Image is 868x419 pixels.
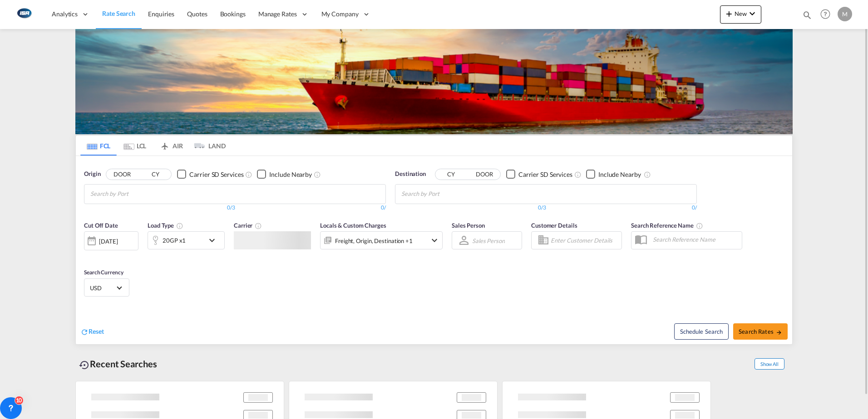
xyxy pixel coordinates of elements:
[739,328,782,335] span: Search Rates
[14,4,34,24] img: 1aa151c0c08011ec8d6f413816f9a227.png
[598,170,641,179] div: Include Nearby
[258,10,297,19] span: Manage Rates
[89,185,180,201] md-chips-wrap: Chips container with autocompletion. Enter the text area, type text to search, and then use the u...
[696,222,703,229] md-icon: Your search will be saved by the below given name
[395,170,426,179] span: Destination
[75,29,793,134] img: LCL+%26+FCL+BACKGROUND.png
[84,231,138,250] div: [DATE]
[452,222,485,229] span: Sales Person
[755,358,784,370] span: Show All
[177,170,243,179] md-checkbox: Checkbox No Ink
[776,329,782,336] md-icon: icon-arrow-right
[80,136,226,156] md-pagination-wrapper: Use the left and right arrow keys to navigate between tabs
[644,171,651,178] md-icon: Unchecked: Ignores neighbouring ports when fetching rates.Checked : Includes neighbouring ports w...
[255,222,262,229] md-icon: The selected Trucker/Carrierwill be displayed in the rate results If the rates are from another f...
[102,10,135,17] span: Rate Search
[546,204,697,212] div: 0/
[471,234,506,247] md-select: Sales Person
[838,7,852,21] div: M
[148,10,174,18] span: Enquiries
[159,141,170,147] md-icon: icon-airplane
[818,6,833,22] span: Help
[631,222,703,229] span: Search Reference Name
[321,10,359,19] span: My Company
[648,233,742,246] input: Search Reference Name
[245,171,252,178] md-icon: Unchecked: Search for CY (Container Yard) services for all selected carriers.Checked : Search for...
[320,231,443,249] div: Freight Origin Destination Factory Stuffingicon-chevron-down
[176,222,183,229] md-icon: icon-information-outline
[335,234,413,247] div: Freight Origin Destination Factory Stuffing
[80,328,89,336] md-icon: icon-refresh
[75,354,161,374] div: Recent Searches
[724,8,735,19] md-icon: icon-plus 400-fg
[400,185,491,201] md-chips-wrap: Chips container with autocompletion. Enter the text area, type text to search, and then use the u...
[148,231,225,249] div: 20GP x1icon-chevron-down
[84,170,100,179] span: Origin
[84,204,235,212] div: 0/3
[802,10,812,20] md-icon: icon-magnify
[234,222,262,229] span: Carrier
[674,323,729,340] button: Note: By default Schedule search will only considerorigin ports, destination ports and cut off da...
[187,10,207,18] span: Quotes
[220,10,246,18] span: Bookings
[80,136,117,156] md-tab-item: FCL
[802,10,812,24] div: icon-magnify
[84,269,123,276] span: Search Currency
[257,170,312,179] md-checkbox: Checkbox No Ink
[429,235,440,246] md-icon: icon-chevron-down
[574,171,582,178] md-icon: Unchecked: Search for CY (Container Yard) services for all selected carriers.Checked : Search for...
[401,187,488,201] input: Chips input.
[469,169,500,180] button: DOOR
[531,222,577,229] span: Customer Details
[79,360,90,370] md-icon: icon-backup-restore
[139,169,171,180] button: CY
[395,204,546,212] div: 0/3
[76,156,792,344] div: OriginDOOR CY Checkbox No InkUnchecked: Search for CY (Container Yard) services for all selected ...
[506,170,572,179] md-checkbox: Checkbox No Ink
[117,136,153,156] md-tab-item: LCL
[153,136,189,156] md-tab-item: AIR
[189,136,226,156] md-tab-item: LAND
[207,235,222,246] md-icon: icon-chevron-down
[89,327,104,335] span: Reset
[314,171,321,178] md-icon: Unchecked: Ignores neighbouring ports when fetching rates.Checked : Includes neighbouring ports w...
[724,10,758,17] span: New
[106,169,138,180] button: DOOR
[90,284,115,292] span: USD
[163,234,186,247] div: 20GP x1
[89,281,124,294] md-select: Select Currency: $ USDUnited States Dollar
[84,222,118,229] span: Cut Off Date
[320,222,386,229] span: Locals & Custom Charges
[818,6,838,23] div: Help
[733,323,788,340] button: Search Ratesicon-arrow-right
[435,169,467,180] button: CY
[80,327,104,337] div: icon-refreshReset
[235,204,386,212] div: 0/
[189,170,243,179] div: Carrier SD Services
[84,249,91,262] md-datepicker: Select
[720,5,761,24] button: icon-plus 400-fgNewicon-chevron-down
[90,187,177,201] input: Chips input.
[551,234,619,247] input: Enter Customer Details
[148,222,183,229] span: Load Type
[586,170,641,179] md-checkbox: Checkbox No Ink
[99,237,118,245] div: [DATE]
[52,10,78,19] span: Analytics
[747,8,758,19] md-icon: icon-chevron-down
[269,170,312,179] div: Include Nearby
[518,170,572,179] div: Carrier SD Services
